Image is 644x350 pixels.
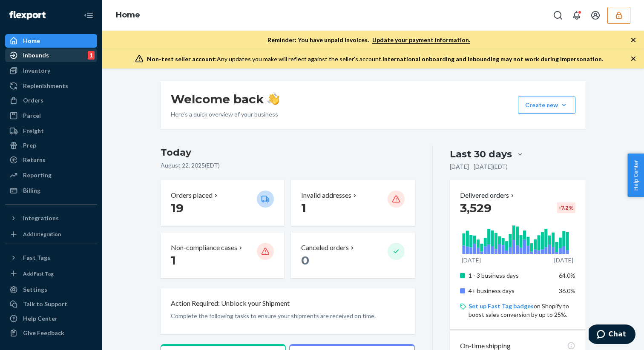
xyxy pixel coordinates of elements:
a: Update your payment information. [372,36,470,44]
a: Orders [5,94,97,107]
div: Prep [23,141,36,150]
span: 64.0% [559,272,575,279]
div: Billing [23,186,40,195]
span: 3,529 [460,201,492,215]
span: Non-test seller account: [147,55,217,63]
span: International onboarding and inbounding may not work during impersonation. [382,55,603,63]
div: Orders [23,96,43,105]
h1: Welcome back [171,91,279,107]
a: Reporting [5,168,97,182]
button: Open Search Box [549,7,566,24]
p: on Shopify to boost sales conversion by up to 25%. [469,302,575,319]
div: Reporting [23,171,52,179]
button: Open account menu [587,7,604,24]
div: 1 [88,51,95,60]
button: Talk to Support [5,297,97,311]
a: Add Integration [5,228,97,240]
button: Delivered orders [460,191,516,200]
img: hand-wave emoji [267,93,279,105]
div: Add Integration [23,230,61,238]
p: Reminder: You have unpaid invoices. [267,36,470,44]
div: Add Fast Tag [23,270,54,277]
div: Settings [23,285,47,294]
p: [DATE] [554,256,573,265]
div: Help Center [23,314,57,323]
p: [DATE] - [DATE] ( EDT ) [450,162,508,171]
div: Fast Tags [23,253,50,262]
p: 4+ business days [469,287,552,295]
div: Last 30 days [450,148,512,161]
div: Home [23,37,40,45]
p: Orders placed [171,191,213,200]
p: August 22, 2025 ( EDT ) [161,161,415,170]
a: Set up Fast Tag badges [469,302,534,310]
a: Freight [5,124,97,138]
div: Replenishments [23,82,68,90]
p: Action Required: Unblock your Shipment [171,299,290,308]
h3: Today [161,146,415,159]
button: Integrations [5,211,97,225]
p: Non-compliance cases [171,243,237,253]
button: Non-compliance cases 1 [161,233,284,278]
button: Close Navigation [80,7,97,24]
button: Open notifications [568,7,585,24]
div: Talk to Support [23,300,67,308]
div: Any updates you make will reflect against the seller's account. [147,55,603,63]
a: Home [5,34,97,48]
button: Give Feedback [5,326,97,340]
p: Complete the following tasks to ensure your shipments are received on time. [171,312,405,320]
div: Inventory [23,66,50,75]
div: Parcel [23,111,41,120]
a: Inventory [5,64,97,77]
p: Canceled orders [301,243,349,253]
p: Invalid addresses [301,191,351,200]
span: 0 [301,253,309,267]
div: -7.2 % [557,202,575,213]
p: [DATE] [462,256,481,265]
button: Orders placed 19 [161,180,284,226]
a: Help Center [5,312,97,325]
a: Returns [5,153,97,167]
img: Flexport logo [9,11,46,20]
a: Settings [5,283,97,296]
a: Parcel [5,109,97,122]
div: Inbounds [23,51,49,60]
span: 36.0% [559,287,575,294]
ol: breadcrumbs [109,3,147,28]
button: Canceled orders 0 [291,233,414,278]
a: Add Fast Tag [5,268,97,280]
button: Fast Tags [5,251,97,265]
iframe: Opens a widget where you can chat to one of our agents [589,324,635,346]
p: 1 - 3 business days [469,271,552,280]
span: 1 [171,253,176,267]
a: Prep [5,139,97,152]
div: Freight [23,127,44,135]
a: Home [116,10,140,20]
div: Give Feedback [23,329,64,337]
a: Replenishments [5,79,97,93]
span: 1 [301,201,306,215]
a: Inbounds1 [5,48,97,62]
button: Invalid addresses 1 [291,180,414,226]
div: Returns [23,156,46,164]
span: 19 [171,201,184,215]
a: Billing [5,184,97,197]
p: Here’s a quick overview of your business [171,110,279,119]
button: Create new [518,97,575,114]
div: Integrations [23,214,59,222]
button: Help Center [627,154,644,197]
